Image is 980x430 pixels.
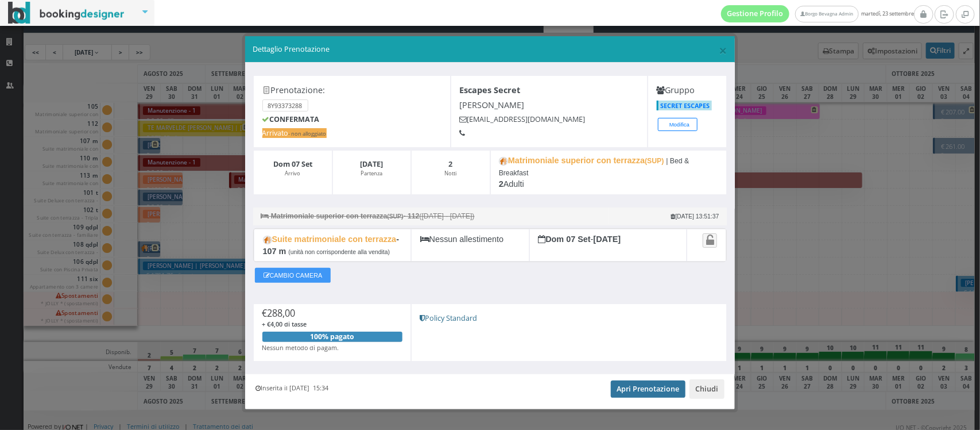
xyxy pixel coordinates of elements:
[721,5,914,22] span: martedì, 23 settembre
[658,118,698,131] button: Modifica
[444,170,456,177] small: Notti
[253,44,727,55] h5: Dettaglio Prenotazione
[459,100,639,110] h4: [PERSON_NAME]
[719,43,727,57] button: Close
[262,114,320,124] b: CONFERMATA
[361,170,382,177] small: Partenza
[657,85,718,95] h4: Gruppo
[459,85,520,95] b: Escapes Secret
[271,320,307,328] span: 4,00 di tasse
[594,235,621,244] b: [DATE]
[611,381,686,398] a: Apri Prenotazione
[459,115,639,124] h5: [EMAIL_ADDRESS][DOMAIN_NAME]
[411,229,529,262] div: Nessun allestimento
[420,314,718,322] h5: Policy Standard
[690,379,725,399] button: Chiudi
[529,229,687,262] div: -
[255,385,328,392] h6: Inserita il [DATE] 15:34
[499,179,503,189] b: 2
[721,5,790,22] a: Gestione Profilo
[499,156,664,165] b: Matrimoniale superior con terrazza
[657,101,712,110] a: SECRET ESCAPES
[645,157,664,165] small: (SUP)
[262,320,307,328] span: + €
[288,249,390,255] small: (unità non corrispondente alla vendita)
[499,157,508,166] img: room-undefined.png
[263,235,400,256] b: - 107 m
[273,159,312,169] b: Dom 07 Set
[262,128,327,138] span: Arrivato
[448,159,452,169] b: 2
[490,150,727,195] div: Adulti
[8,2,125,24] img: BookingDesigner.com
[255,268,331,283] button: CAMBIO CAMERA
[262,85,442,95] h4: Prenotazione:
[263,235,397,244] b: Suite matrimoniale con terrazza
[703,233,717,248] a: Attiva il blocco spostamento
[263,236,272,244] img: room-undefined.png
[253,208,609,226] small: ([DATE] - [DATE])
[387,213,403,220] small: (SUP)
[262,332,402,342] div: 100% pagato
[360,159,383,169] b: [DATE]
[538,235,590,244] b: Dom 07 Set
[289,130,327,137] small: - non alloggiato
[795,6,858,22] a: Borgo Bevagna Admin
[262,307,296,320] span: €
[671,213,719,220] small: [DATE] 13:51:37
[262,99,308,112] small: 8Y93373288
[268,307,296,320] span: 288,00
[271,212,420,220] b: Matrimoniale superior con terrazza - 112
[719,40,727,60] span: ×
[285,170,300,177] small: Arrivo
[499,157,690,177] small: | Bed & Breakfast
[262,343,339,352] small: Nessun metodo di pagam.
